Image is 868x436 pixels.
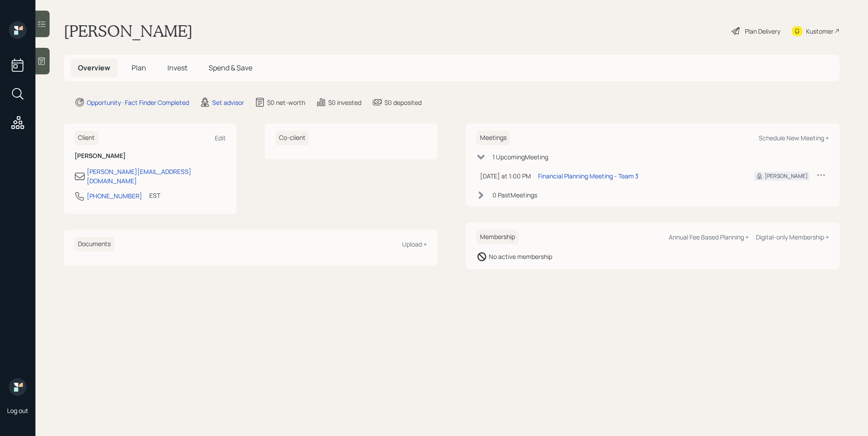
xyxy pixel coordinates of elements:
[756,233,829,241] div: Digital-only Membership +
[209,63,252,73] span: Spend & Save
[74,152,226,160] h6: [PERSON_NAME]
[806,27,833,36] div: Kustomer
[267,98,305,107] div: $0 net-worth
[132,63,146,73] span: Plan
[765,172,808,180] div: [PERSON_NAME]
[87,98,189,107] div: Opportunity · Fact Finder Completed
[64,21,193,41] h1: [PERSON_NAME]
[480,171,531,181] div: [DATE] at 1:00 PM
[384,98,422,107] div: $0 deposited
[745,27,780,36] div: Plan Delivery
[149,191,160,200] div: EST
[669,233,749,241] div: Annual Fee Based Planning +
[215,134,226,142] div: Edit
[9,378,27,396] img: retirable_logo.png
[477,131,510,145] h6: Meetings
[74,131,98,145] h6: Client
[402,240,427,248] div: Upload +
[7,406,28,415] div: Log out
[275,131,309,145] h6: Co-client
[492,152,548,162] div: 1 Upcoming Meeting
[167,63,187,73] span: Invest
[87,191,142,201] div: [PHONE_NUMBER]
[477,230,519,244] h6: Membership
[212,98,244,107] div: Set advisor
[489,252,552,261] div: No active membership
[492,190,537,200] div: 0 Past Meeting s
[538,171,639,181] div: Financial Planning Meeting - Team 3
[759,134,829,142] div: Schedule New Meeting +
[78,63,110,73] span: Overview
[87,167,226,185] div: [PERSON_NAME][EMAIL_ADDRESS][DOMAIN_NAME]
[74,237,114,251] h6: Documents
[328,98,361,107] div: $0 invested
